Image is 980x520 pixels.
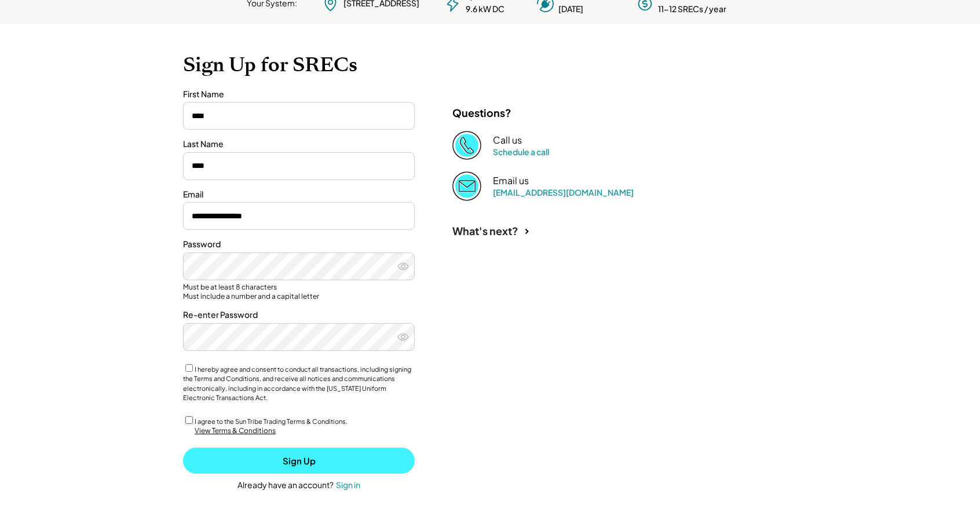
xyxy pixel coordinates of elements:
[336,479,360,490] div: Sign in
[452,171,481,200] img: Email%202%403x.png
[493,187,634,197] a: [EMAIL_ADDRESS][DOMAIN_NAME]
[183,53,797,77] h1: Sign Up for SRECs
[493,147,549,157] a: Schedule a call
[658,3,726,15] div: 11-12 SRECs / year
[183,448,415,474] button: Sign Up
[183,189,415,200] div: Email
[452,131,481,160] img: Phone%20copy%403x.png
[237,479,334,491] div: Already have an account?
[466,3,504,15] div: 9.6 kW DC
[183,239,415,250] div: Password
[493,175,529,187] div: Email us
[493,134,522,147] div: Call us
[452,106,511,119] div: Questions?
[183,365,411,402] label: I hereby agree and consent to conduct all transactions, including signing the Terms and Condition...
[558,3,583,15] div: [DATE]
[183,138,415,150] div: Last Name
[195,426,276,436] div: View Terms & Conditions
[183,89,415,100] div: First Name
[183,309,415,321] div: Re-enter Password
[452,224,518,237] div: What's next?
[195,418,348,425] label: I agree to the Sun Tribe Trading Terms & Conditions.
[183,283,415,301] div: Must be at least 8 characters Must include a number and a capital letter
